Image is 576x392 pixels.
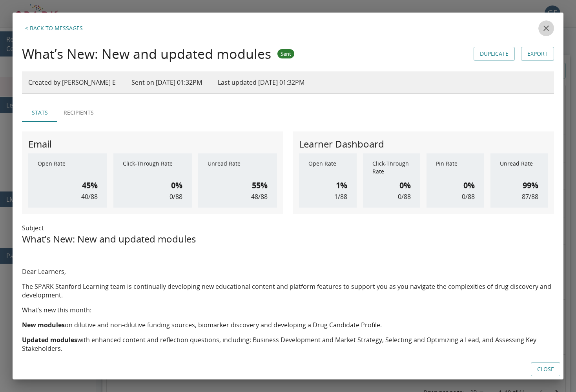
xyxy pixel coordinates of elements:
p: Unread Rate [500,160,539,175]
h6: 0% [171,179,182,192]
p: on dilutive and non-dilutive funding sources, biomarker discovery and developing a Drug Candidate... [22,321,554,329]
span: Sent [277,50,294,57]
h6: 0% [399,179,411,192]
p: Unread Rate [208,160,268,175]
p: Open Rate [38,160,98,175]
button: Back to Messages [22,20,86,36]
button: Close [531,362,560,377]
div: Active Tab [22,103,554,122]
strong: Updated modules [22,335,77,344]
p: 87 / 88 [522,192,538,201]
p: Pin Rate [436,160,475,175]
h6: 45% [82,179,98,192]
p: 0 / 88 [398,192,411,201]
h6: 99% [523,179,538,192]
p: 40 / 88 [81,192,98,201]
p: Subject [22,223,554,233]
button: Duplicate [474,47,515,61]
h6: 55% [252,179,268,192]
p: Click-Through Rate [123,160,183,175]
p: Last updated [DATE] 01:32PM [218,78,304,87]
button: Stats [22,103,57,122]
p: 1 / 88 [334,192,347,201]
h5: Learner Dashboard [299,138,384,150]
p: 48 / 88 [251,192,268,201]
strong: New modules [22,321,65,329]
p: Open Rate [308,160,347,175]
p: 0 / 88 [462,192,475,201]
p: Click-Through Rate [372,160,411,175]
button: Recipients [57,103,100,122]
h6: 0% [463,179,475,192]
button: close [538,20,554,36]
h5: What’s New: New and updated modules [22,233,554,245]
p: Created by [PERSON_NAME] E [28,78,116,87]
p: What’s new this month: [22,306,554,314]
p: Sent on [DATE] 01:32PM [131,78,202,87]
p: The SPARK Stanford Learning team is continually developing new educational content and platform f... [22,282,554,299]
p: 0 / 88 [170,192,182,201]
a: Export [521,47,554,61]
p: with enhanced content and reflection questions, including: Business Development and Market Strate... [22,335,554,353]
h5: Email [28,138,52,150]
h6: 1% [336,179,347,192]
p: Dear Learners, [22,267,554,276]
h4: What’s New: New and updated modules [22,46,271,62]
